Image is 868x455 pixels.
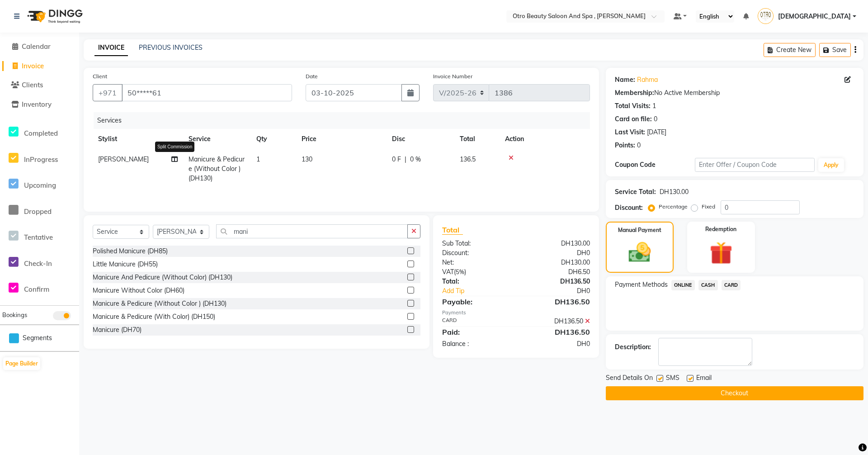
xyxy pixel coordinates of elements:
span: | [405,155,406,164]
div: DH136.50 [516,277,597,286]
div: Total: [435,277,516,286]
input: Enter Offer / Coupon Code [695,158,815,172]
a: Calendar [2,42,77,52]
th: Total [454,129,500,149]
span: 1 [256,155,260,163]
div: Description: [615,342,651,352]
span: Calendar [22,42,51,51]
span: Manicure & Pedicure (Without Color ) (DH130) [189,155,245,182]
span: Segments [23,333,52,343]
div: Balance : [435,339,516,349]
div: Last Visit: [615,128,645,137]
div: Split Commission [155,142,194,152]
div: Paid: [435,327,516,337]
a: PREVIOUS INVOICES [139,43,203,52]
label: Date [306,72,318,81]
div: Points: [615,141,635,150]
input: Search by Name/Mobile/Email/Code [122,84,292,101]
div: DH136.50 [516,296,597,307]
div: Manicure And Pedicure (Without Color) (DH130) [93,273,232,282]
span: 136.5 [460,155,476,163]
span: Bookings [2,311,27,318]
button: Checkout [606,386,863,400]
span: Check-In [24,259,52,268]
button: Save [819,43,851,57]
div: Payable: [435,296,516,307]
div: DH6.50 [516,267,597,277]
div: 0 [637,141,641,150]
th: Stylist [93,129,183,149]
label: Percentage [659,203,688,211]
div: Manicure & Pedicure (With Color) (DH150) [93,312,215,322]
div: DH130.00 [660,187,689,197]
button: +971 [93,84,123,101]
span: 0 F [392,155,401,164]
div: Manicure Without Color (DH60) [93,286,184,295]
div: Total Visits: [615,101,651,111]
span: 0 % [410,155,421,164]
label: Redemption [705,225,736,233]
a: Inventory [2,100,77,110]
th: Disc [387,129,454,149]
div: DH136.50 [516,327,597,337]
span: ONLINE [671,280,695,290]
button: Create New [764,43,816,57]
a: Invoice [2,61,77,71]
th: Action [500,129,590,149]
div: DH0 [516,339,597,349]
label: Manual Payment [618,226,661,234]
a: Add Tip [435,286,529,296]
a: Rahma [637,75,658,85]
div: Manicure (DH70) [93,325,142,335]
span: Total [442,225,463,235]
span: Upcoming [24,181,56,190]
th: Qty [251,129,296,149]
div: Payments [442,309,590,317]
a: INVOICE [94,40,128,56]
div: Discount: [435,248,516,258]
span: Clients [22,81,43,89]
span: Confirm [24,285,49,294]
th: Service [183,129,251,149]
img: Sunita [758,8,774,24]
span: VAT [442,268,454,276]
span: SMS [666,373,679,384]
input: Search or Scan [216,224,408,238]
th: Price [296,129,387,149]
a: Clients [2,80,77,90]
div: Coupon Code [615,160,695,170]
span: Inventory [22,100,52,109]
label: Client [93,72,107,81]
div: 1 [652,101,656,111]
img: _cash.svg [622,240,657,265]
div: ( ) [435,267,516,277]
span: InProgress [24,155,58,164]
button: Page Builder [3,357,40,370]
span: Dropped [24,207,52,216]
div: DH136.50 [516,317,597,326]
div: Card on file: [615,114,652,124]
div: Net: [435,258,516,267]
div: DH130.00 [516,258,597,267]
div: No Active Membership [615,88,854,98]
div: Discount: [615,203,643,213]
span: Email [696,373,712,384]
label: Fixed [702,203,715,211]
span: CASH [698,280,718,290]
span: [DEMOGRAPHIC_DATA] [778,12,851,21]
span: Payment Methods [615,280,668,289]
span: CARD [722,280,741,290]
span: 5% [456,268,464,275]
div: Little Manicure (DH55) [93,260,158,269]
span: Invoice [22,62,44,70]
span: Tentative [24,233,53,242]
span: [PERSON_NAME] [98,155,149,163]
div: [DATE] [647,128,666,137]
span: Send Details On [606,373,653,384]
div: 0 [654,114,657,124]
button: Apply [818,158,844,172]
div: DH130.00 [516,239,597,248]
img: logo [23,4,85,29]
label: Invoice Number [433,72,472,81]
div: Services [94,112,597,129]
